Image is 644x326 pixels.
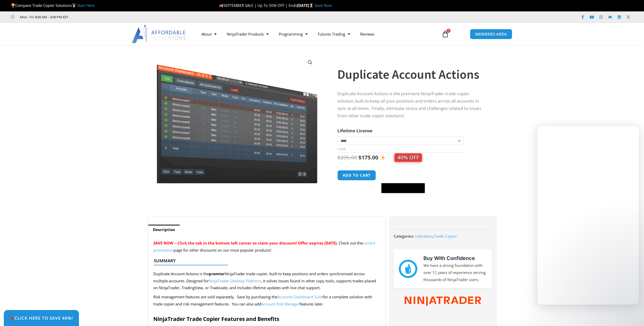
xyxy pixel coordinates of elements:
[358,154,361,161] span: $
[470,29,512,39] a: MEMBERS AREA
[337,154,340,161] span: $
[153,294,380,308] p: Risk management features are sold separately. Save by purchasing the for a complete solution with...
[277,294,323,299] a: Accounts Dashboard Suite
[380,155,385,160] img: ✨
[381,183,425,193] button: Buy with GPay
[77,3,95,8] a: Start Here
[297,3,315,8] strong: [DATE]
[415,234,433,239] a: Indicators
[380,169,426,182] iframe: Secure express checkout frame
[306,58,315,67] a: View full-screen image gallery
[153,240,380,254] p: Check out the page for other discounts on our most popular products!
[10,316,14,320] img: 🎉
[423,262,487,283] p: We have a strong foundation with over 12 years of experience serving thousands of NinjaTrader users.
[337,90,486,120] p: Duplicate Account Actions is the premiere NinjaTrader trade copier solution, built to keep all yo...
[153,271,376,290] span: Duplicate Account Actions is the NinjaTrader trade copier, built to keep positions and orders syn...
[415,234,457,239] span: ,
[475,32,507,36] span: MEMBERS AREA
[355,28,379,40] a: Reviews
[537,126,639,305] iframe: Intercom live chat
[423,254,487,262] h3: Buy With Confidence
[337,147,345,151] a: Clear options
[219,4,223,7] img: 🍂
[313,28,355,40] a: Futures Trading
[337,154,357,161] bdi: 295.00
[434,27,456,41] a: 1
[11,4,15,7] img: 🏆
[447,29,451,33] span: 1
[196,28,436,40] nav: Menu
[337,128,372,134] label: Lifetime License
[19,14,68,20] span: Mon - Fri: 8:00 AM – 6:00 PM EST
[309,4,313,7] img: ⌛
[154,258,375,263] h4: Summary
[209,271,225,276] strong: premier
[10,316,73,320] span: Click Here to save 40%!
[315,3,332,8] a: Save Now
[399,260,417,278] img: mark thumbs good 43913 | Affordable Indicators – NinjaTrader
[627,309,639,321] iframe: Intercom live chat
[72,4,76,7] img: 🥇
[337,197,486,201] iframe: PayPal Message 1
[222,28,274,40] a: NinjaTrader Products
[153,240,338,246] span: SAVE NOW – Click the tab in the bottom left corner to claim your discount! Offer expires [DATE].
[434,234,457,239] a: Trade Copier
[394,153,422,162] span: 40% OFF
[337,170,376,181] button: Add to cart
[148,225,180,235] a: Description
[4,310,79,326] a: 🎉Click Here to save 40%!
[274,28,313,40] a: Programming
[219,3,297,8] span: SEPTEMBER SALE | Up To 50% OFF | Ends
[11,3,95,8] span: Compare Trade Copier Solutions
[132,25,186,43] img: LogoAI | Affordable Indicators – NinjaTrader
[209,278,261,283] a: NinjaTrader Desktop Platform
[337,66,486,83] h1: Duplicate Account Actions
[394,234,414,239] span: Categories:
[261,301,300,306] a: Account Risk Manager
[405,297,481,306] img: NinjaTrader Wordmark color RGB | Affordable Indicators – NinjaTrader
[358,154,378,161] bdi: 175.00
[196,28,222,40] a: About
[75,14,152,20] iframe: Customer reviews powered by Trustpilot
